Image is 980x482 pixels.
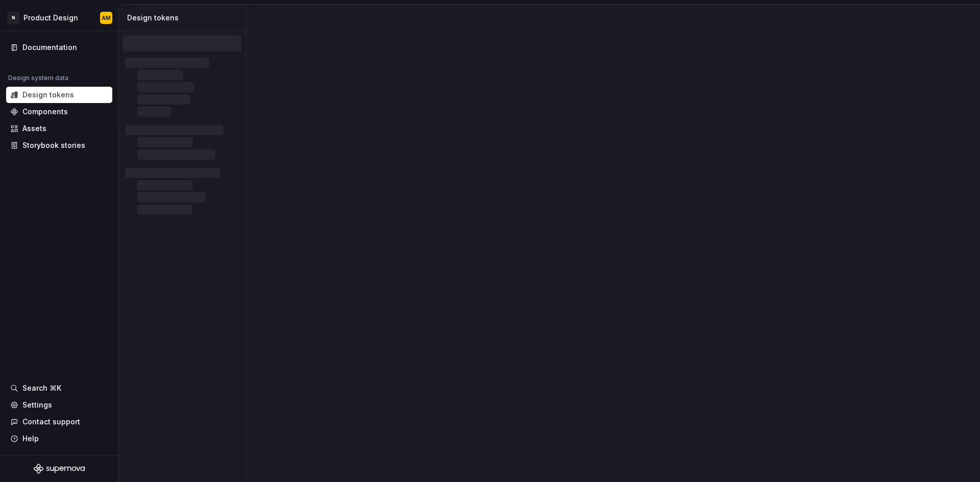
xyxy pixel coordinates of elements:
button: Contact support [6,414,112,430]
div: Contact support [22,417,80,427]
div: Help [22,434,39,444]
div: Design system data [8,74,68,82]
div: Storybook stories [22,140,85,150]
a: Design tokens [6,87,112,103]
button: NProduct DesignAM [2,7,116,29]
div: Design tokens [127,13,242,23]
button: Help [6,430,112,447]
a: Assets [6,120,112,137]
div: Documentation [22,42,77,53]
a: Components [6,104,112,120]
button: Search ⌘K [6,380,112,396]
div: Assets [22,123,46,134]
div: N [7,12,19,24]
div: Search ⌘K [22,383,61,393]
a: Settings [6,397,112,413]
a: Documentation [6,39,112,56]
a: Storybook stories [6,137,112,154]
svg: Supernova Logo [34,464,85,474]
div: Settings [22,400,52,410]
div: Components [22,107,68,117]
div: Product Design [23,13,78,23]
div: AM [102,14,111,22]
div: Design tokens [22,90,74,100]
